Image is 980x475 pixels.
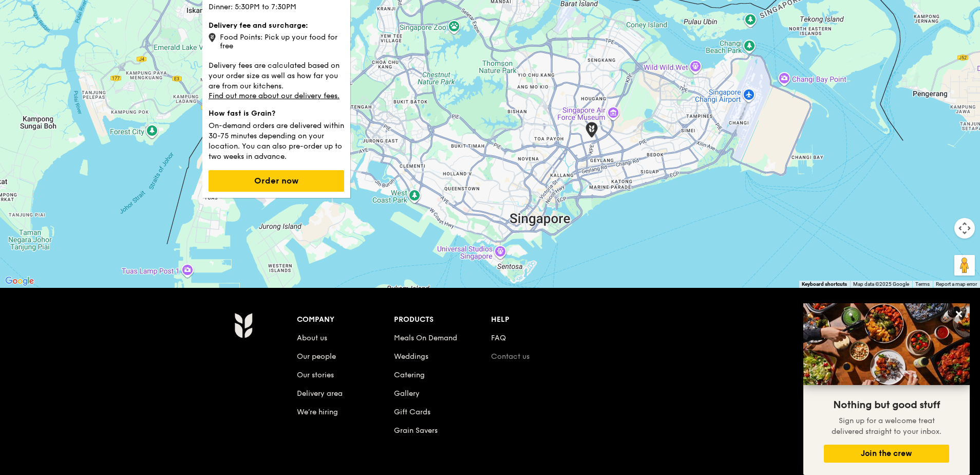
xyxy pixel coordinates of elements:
button: Close [951,306,967,322]
div: Help [491,313,588,327]
span: Map data ©2025 Google [853,281,909,287]
img: Google [3,275,36,288]
a: Order now [209,177,344,186]
a: Our stories [297,371,334,379]
div: Food Points: Pick up your food for free [209,31,344,50]
a: FAQ [491,334,506,342]
a: Catering [394,371,425,379]
div: Products [394,313,491,327]
p: Delivery fees are calculated based on your order size as well as how far you are from our kitchens. [209,59,344,92]
strong: Delivery fee and surcharge: [209,21,308,30]
strong: How fast is Grain? [209,109,275,118]
img: DSC07876-Edit02-Large.jpeg [803,303,970,385]
button: Map camera controls [954,218,975,239]
a: Delivery area [297,389,343,398]
a: Gift Cards [394,408,430,416]
a: Report a map error [936,281,977,287]
p: On-demand orders are delivered within 30-75 minutes depending on your location. You can also pre-... [209,119,344,162]
img: icon-grain-marker.0ca718ca.png [209,33,216,42]
a: Grain Savers [394,426,438,435]
a: About us [297,334,327,342]
div: Company [297,313,394,327]
button: Join the crew [824,445,949,463]
button: Drag Pegman onto the map to open Street View [954,255,975,276]
a: Open this area in Google Maps (opens a new window) [3,275,36,288]
span: Nothing but good stuff [833,399,940,411]
a: Meals On Demand [394,334,457,342]
a: We’re hiring [297,408,338,416]
a: Contact us [491,352,530,361]
span: Sign up for a welcome treat delivered straight to your inbox. [832,416,941,436]
a: Gallery [394,389,420,398]
button: Keyboard shortcuts [802,281,847,288]
button: Order now [209,170,344,192]
a: Weddings [394,352,428,361]
a: Find out more about our delivery fees. [209,92,340,100]
a: Our people [297,352,336,361]
img: Grain [234,313,252,338]
a: Terms [915,281,930,287]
